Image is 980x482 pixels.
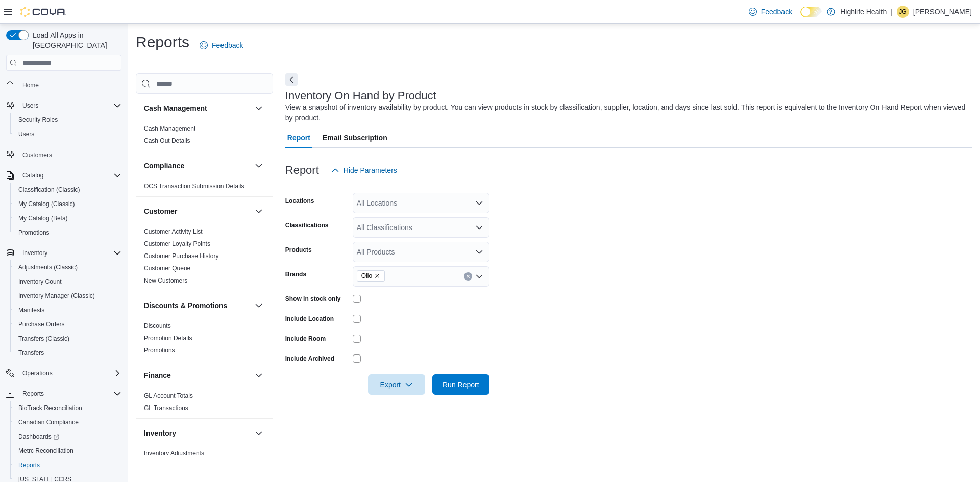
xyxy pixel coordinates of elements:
label: Brands [285,270,306,278]
label: Show in stock only [285,295,341,303]
span: Dashboards [14,430,121,443]
button: Open list of options [475,248,483,256]
button: Metrc Reconciliation [10,444,126,458]
span: Promotions [144,346,175,354]
span: Reports [22,390,44,398]
button: Inventory [144,428,251,438]
img: Cova [20,7,66,17]
span: Canadian Compliance [14,416,121,428]
span: Report [287,128,310,148]
h3: Customer [144,206,177,216]
a: Manifests [14,304,48,316]
span: Email Subscription [323,128,387,148]
label: Classifications [285,221,329,230]
span: Adjustments (Classic) [14,261,121,273]
a: Customers [18,149,56,161]
button: Hide Parameters [327,160,401,181]
span: Catalog [22,171,43,180]
a: New Customers [144,277,187,284]
span: Metrc Reconciliation [14,445,121,457]
span: Catalog [18,169,121,182]
button: Inventory [18,247,52,259]
span: Transfers (Classic) [14,333,121,345]
button: Customer [253,205,265,217]
a: Transfers (Classic) [14,333,73,345]
div: Cash Management [136,122,273,151]
button: Inventory [253,427,265,439]
span: Dashboards [18,433,59,441]
span: Operations [18,367,121,379]
button: Reports [18,388,48,400]
label: Include Location [285,315,334,323]
span: Customer Purchase History [144,252,219,260]
h3: Cash Management [144,103,207,113]
span: Classification (Classic) [14,184,121,196]
span: Inventory [22,249,47,257]
button: Customers [2,147,126,162]
a: Purchase Orders [14,318,69,331]
span: Inventory Count [14,275,121,288]
button: Customer [144,206,251,216]
span: JG [899,6,906,18]
a: Customer Loyalty Points [144,240,210,247]
button: Adjustments (Classic) [10,260,126,274]
span: Home [18,78,121,91]
button: Security Roles [10,113,126,127]
button: Users [10,127,126,141]
a: BioTrack Reconciliation [14,402,86,414]
a: Customer Purchase History [144,252,219,260]
a: Canadian Compliance [14,416,83,428]
span: Users [14,128,121,140]
button: Catalog [2,168,126,183]
button: Remove Olio from selection in this group [374,273,380,279]
span: GL Transactions [144,404,188,412]
div: Discounts & Promotions [136,320,273,361]
span: Inventory Manager (Classic) [18,292,95,300]
button: Cash Management [253,102,265,114]
a: Promotions [14,226,54,239]
span: Operations [22,369,53,377]
button: Compliance [253,160,265,172]
span: Promotions [18,229,50,237]
h3: Finance [144,370,171,380]
span: Export [374,374,419,395]
label: Products [285,246,312,254]
a: Adjustments (Classic) [14,261,82,273]
button: Users [2,98,126,113]
button: Canadian Compliance [10,415,126,429]
a: GL Account Totals [144,392,193,399]
a: Dashboards [14,430,63,443]
p: | [891,6,893,18]
span: Manifests [18,306,44,314]
span: Feedback [761,7,792,17]
span: Cash Management [144,124,195,133]
h3: Discounts & Promotions [144,300,227,311]
span: Customer Loyalty Points [144,240,210,248]
button: Finance [144,370,251,380]
span: Inventory Count [18,277,62,286]
button: BioTrack Reconciliation [10,401,126,415]
span: Security Roles [18,116,58,124]
span: Olio [357,270,385,282]
span: Inventory Adjustments [144,449,204,458]
span: Olio [361,271,372,281]
h3: Inventory On Hand by Product [285,90,436,102]
a: Customer Queue [144,265,190,272]
div: Finance [136,390,273,418]
button: Next [285,73,298,86]
a: Discounts [144,322,171,329]
button: Inventory Manager (Classic) [10,289,126,303]
button: Catalog [18,169,47,182]
div: View a snapshot of inventory availability by product. You can view products in stock by classific... [285,102,967,123]
a: My Catalog (Beta) [14,212,72,224]
button: Open list of options [475,272,483,281]
span: Canadian Compliance [18,418,79,426]
button: Compliance [144,161,251,171]
span: Dark Mode [800,17,801,18]
a: Inventory Count [14,275,66,288]
span: My Catalog (Classic) [14,198,121,210]
button: My Catalog (Beta) [10,211,126,225]
span: New Customers [144,276,187,285]
a: GL Transactions [144,404,188,412]
button: Cash Management [144,103,251,113]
